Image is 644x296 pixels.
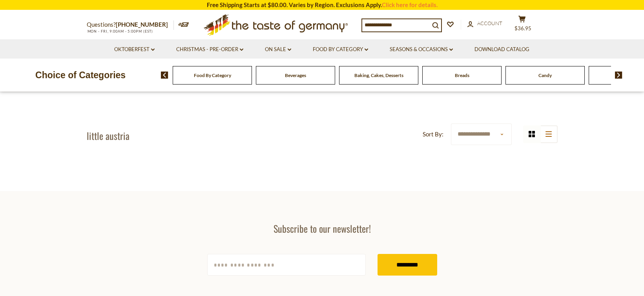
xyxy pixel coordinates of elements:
a: [PHONE_NUMBER] [116,21,168,28]
p: Questions? [87,20,174,30]
a: Account [467,19,502,28]
img: next arrow [615,72,622,79]
label: Sort By: [423,129,443,139]
span: MON - FRI, 9:00AM - 5:00PM (EST) [87,29,153,33]
a: Breads [455,72,469,78]
a: Beverages [285,72,306,78]
a: Christmas - PRE-ORDER [176,45,243,54]
a: Download Catalog [474,45,529,54]
img: previous arrow [161,72,168,79]
a: On Sale [265,45,291,54]
span: Account [477,20,502,26]
h3: Subscribe to our newsletter! [207,222,437,234]
a: Food By Category [194,72,231,78]
a: Food By Category [313,45,368,54]
a: Seasons & Occasions [390,45,453,54]
span: $36.95 [514,25,531,31]
a: Candy [538,72,552,78]
a: Click here for details. [382,1,438,8]
a: Oktoberfest [114,45,155,54]
a: Baking, Cakes, Desserts [354,72,403,78]
button: $36.95 [511,15,534,35]
h1: little austria [87,130,130,142]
